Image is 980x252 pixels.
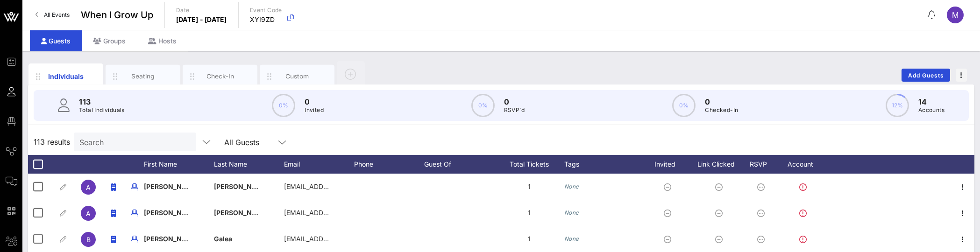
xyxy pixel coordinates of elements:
[81,8,153,22] span: When I Grow Up
[144,209,199,217] span: [PERSON_NAME]
[30,30,82,51] div: Guests
[705,105,738,115] p: Checked-In
[284,182,397,190] span: [EMAIL_ADDRESS][DOMAIN_NAME]
[779,155,831,174] div: Account
[176,15,227,24] p: [DATE] - [DATE]
[504,105,525,115] p: RSVP`d
[214,182,269,190] span: [PERSON_NAME]
[219,133,293,151] div: All Guests
[30,7,75,22] a: All Events
[504,96,525,107] p: 0
[494,226,564,252] div: 1
[176,6,227,15] p: Date
[424,155,494,174] div: Guest Of
[564,209,579,216] i: None
[224,138,259,147] div: All Guests
[214,155,284,174] div: Last Name
[250,15,282,24] p: XYI9ZD
[277,72,318,81] div: Custom
[86,210,91,217] span: A
[918,96,944,107] p: 14
[564,155,644,174] div: Tags
[144,235,199,243] span: [PERSON_NAME]
[918,105,944,115] p: Accounts
[214,235,232,243] span: Galea
[305,105,324,115] p: Invited
[79,96,125,107] p: 113
[250,6,282,15] p: Event Code
[908,72,944,79] span: Add Guests
[284,209,397,217] span: [EMAIL_ADDRESS][DOMAIN_NAME]
[137,30,188,51] div: Hosts
[86,236,91,244] span: B
[564,235,579,242] i: None
[494,200,564,226] div: 1
[144,182,199,190] span: [PERSON_NAME]
[746,155,779,174] div: RSVP
[284,235,397,243] span: [EMAIL_ADDRESS][DOMAIN_NAME]
[705,96,738,107] p: 0
[354,155,424,174] div: Phone
[494,174,564,200] div: 1
[122,72,164,81] div: Seating
[902,69,950,82] button: Add Guests
[305,96,324,107] p: 0
[695,155,746,174] div: Link Clicked
[144,155,214,174] div: First Name
[82,30,137,51] div: Groups
[79,105,125,115] p: Total Individuals
[284,155,354,174] div: Email
[44,11,70,18] span: All Events
[644,155,695,174] div: Invited
[214,209,269,217] span: [PERSON_NAME]
[494,155,564,174] div: Total Tickets
[564,183,579,190] i: None
[45,71,87,81] div: Individuals
[86,183,91,191] span: A
[199,72,241,81] div: Check-In
[34,136,70,147] span: 113 results
[952,10,959,20] span: M
[947,7,964,23] div: M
